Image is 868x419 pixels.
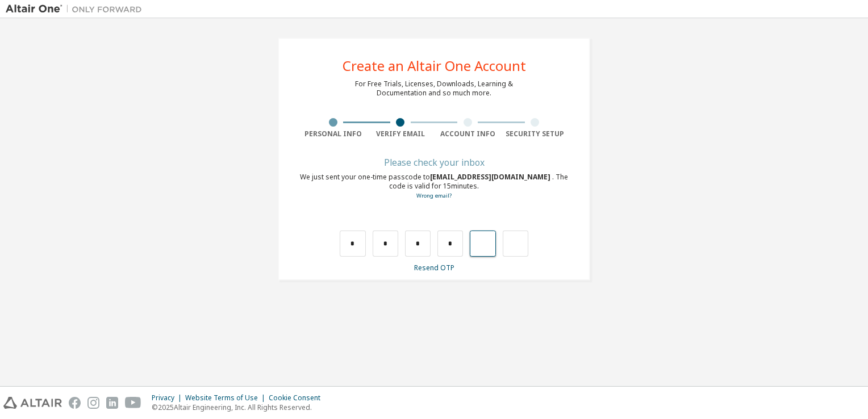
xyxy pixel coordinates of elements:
[502,129,569,139] div: Security Setup
[3,397,62,409] img: altair_logo.svg
[87,397,99,409] img: instagram.svg
[299,129,367,139] div: Personal Info
[125,397,141,409] img: youtube.svg
[106,397,118,409] img: linkedin.svg
[343,59,526,73] div: Create an Altair One Account
[355,79,513,98] div: For Free Trials, Licenses, Downloads, Learning & Documentation and so much more.
[269,393,327,403] div: Cookie Consent
[299,173,569,200] div: We just sent your one-time passcode to . The code is valid for 15 minutes.
[434,129,502,139] div: Account Info
[416,192,452,199] a: Go back to the registration form
[414,263,454,273] a: Resend OTP
[152,403,327,412] p: © 2025 Altair Engineering, Inc. All Rights Reserved.
[152,393,185,403] div: Privacy
[69,397,81,409] img: facebook.svg
[367,129,435,139] div: Verify Email
[185,393,269,403] div: Website Terms of Use
[430,172,552,182] span: [EMAIL_ADDRESS][DOMAIN_NAME]
[299,159,569,166] div: Please check your inbox
[6,3,148,15] img: Altair One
